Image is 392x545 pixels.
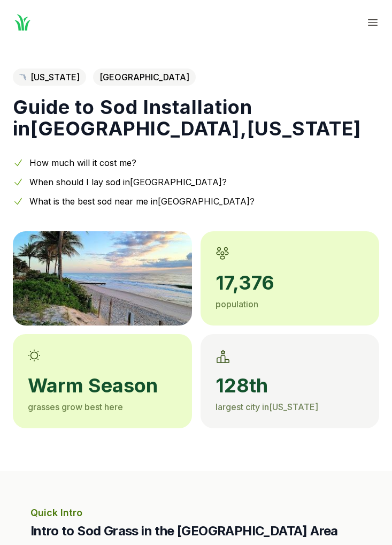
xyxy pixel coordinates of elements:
[28,375,177,396] span: warm season
[216,375,365,396] span: 128th
[13,231,192,326] img: A picture of Vero Beach
[93,69,196,86] span: [GEOGRAPHIC_DATA]
[30,523,362,540] h2: Intro to Sod Grass in the [GEOGRAPHIC_DATA] Area
[29,157,136,168] a: How much will it cost me?
[29,177,227,187] a: When should I lay sod in[GEOGRAPHIC_DATA]?
[216,402,318,412] span: largest city in [US_STATE]
[216,299,258,309] span: population
[19,74,26,81] img: Florida state outline
[13,96,379,139] h1: Guide to Sod Installation in [GEOGRAPHIC_DATA] , [US_STATE]
[29,196,255,207] a: What is the best sod near me in[GEOGRAPHIC_DATA]?
[13,69,86,86] a: [US_STATE]
[28,402,123,412] span: grasses grow best here
[216,272,365,293] span: 17,376
[30,505,362,520] p: Quick Intro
